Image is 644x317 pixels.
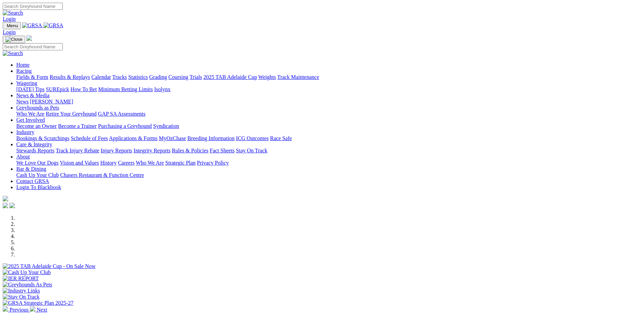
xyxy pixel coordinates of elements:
[30,99,73,104] a: [PERSON_NAME]
[3,294,39,300] img: Stay On Track
[165,160,196,166] a: Strategic Plan
[16,148,54,153] a: Stewards Reports
[197,160,229,166] a: Privacy Policy
[58,123,97,129] a: Become a Trainer
[16,154,30,160] a: About
[100,148,132,153] a: Injury Reports
[210,148,235,153] a: Fact Sheets
[16,166,46,172] a: Bar & Dining
[60,160,99,166] a: Vision and Values
[16,93,50,98] a: News & Media
[10,203,15,208] img: twitter.svg
[16,148,641,154] div: Care & Integrity
[16,123,57,129] a: Become an Owner
[5,37,22,42] img: Close
[189,74,202,80] a: Trials
[98,123,152,129] a: Purchasing a Greyhound
[16,135,641,141] div: Industry
[91,74,111,80] a: Calendar
[16,184,61,190] a: Login To Blackbook
[3,263,96,269] img: 2025 TAB Adelaide Cup - On Sale Now
[71,135,108,141] a: Schedule of Fees
[16,178,49,184] a: Contact GRSA
[3,196,8,201] img: logo-grsa-white.png
[3,203,8,208] img: facebook.svg
[16,141,52,147] a: Care & Integrity
[168,74,188,80] a: Coursing
[3,50,23,56] img: Search
[16,117,45,123] a: Get Involved
[16,135,69,141] a: Bookings & Scratchings
[153,123,179,129] a: Syndication
[16,172,641,178] div: Bar & Dining
[16,160,641,166] div: About
[50,74,90,80] a: Results & Replays
[236,148,267,153] a: Stay On Track
[3,288,40,294] img: Industry Links
[128,74,148,80] a: Statistics
[277,74,319,80] a: Track Maintenance
[16,111,44,117] a: Who We Are
[30,306,35,312] img: chevron-right-pager-white.svg
[16,80,37,86] a: Wagering
[16,99,641,105] div: News & Media
[236,135,269,141] a: ICG Outcomes
[203,74,257,80] a: 2025 TAB Adelaide Cup
[16,68,32,74] a: Racing
[112,74,127,80] a: Tracks
[46,86,69,92] a: SUREpick
[270,135,292,141] a: Race Safe
[154,86,170,92] a: Isolynx
[16,62,30,68] a: Home
[109,135,158,141] a: Applications & Forms
[172,148,208,153] a: Rules & Policies
[133,148,170,153] a: Integrity Reports
[98,111,146,117] a: GAP SA Assessments
[60,172,144,178] a: Chasers Restaurant & Function Centre
[3,3,63,10] input: Search
[118,160,134,166] a: Careers
[3,307,30,313] a: Previous
[3,43,63,50] input: Search
[100,160,116,166] a: History
[3,29,16,35] a: Login
[16,74,48,80] a: Fields & Form
[16,99,29,104] a: News
[16,86,641,93] div: Wagering
[16,172,59,178] a: Cash Up Your Club
[37,307,47,313] span: Next
[46,111,97,117] a: Retire Your Greyhound
[187,135,235,141] a: Breeding Information
[16,160,58,166] a: We Love Our Dogs
[3,10,23,16] img: Search
[3,282,52,288] img: Greyhounds As Pets
[3,269,51,276] img: Cash Up Your Club
[16,129,34,135] a: Industry
[159,135,186,141] a: MyOzChase
[258,74,276,80] a: Weights
[3,36,25,43] button: Toggle navigation
[16,123,641,129] div: Get Involved
[22,22,42,29] img: GRSA
[3,276,39,282] img: IER REPORT
[16,86,44,92] a: [DATE] Tips
[26,35,32,41] img: logo-grsa-white.png
[7,23,18,28] span: Menu
[136,160,164,166] a: Who We Are
[16,105,59,111] a: Greyhounds as Pets
[56,148,99,153] a: Track Injury Rebate
[16,111,641,117] div: Greyhounds as Pets
[43,22,63,29] img: GRSA
[3,22,21,29] button: Toggle navigation
[10,307,29,313] span: Previous
[149,74,167,80] a: Grading
[30,307,47,313] a: Next
[98,86,153,92] a: Minimum Betting Limits
[71,86,97,92] a: How To Bet
[3,16,16,22] a: Login
[3,306,8,312] img: chevron-left-pager-white.svg
[16,74,641,80] div: Racing
[3,300,73,306] img: GRSA Strategic Plan 2025-27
